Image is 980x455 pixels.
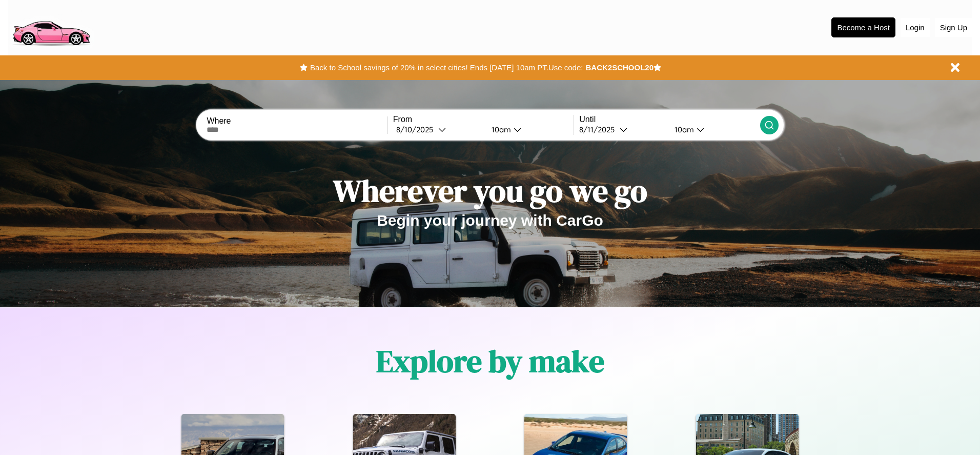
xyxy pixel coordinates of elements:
div: 8 / 10 / 2025 [396,125,438,134]
button: Back to School savings of 20% in select cities! Ends [DATE] 10am PT.Use code: [308,61,585,75]
button: Login [901,18,930,37]
div: 8 / 11 / 2025 [579,125,620,134]
div: 10am [486,125,514,134]
button: Become a Host [831,17,895,37]
label: Where [207,116,387,126]
div: 10am [669,125,697,134]
button: Sign Up [935,18,972,37]
b: BACK2SCHOOL20 [585,63,654,72]
h1: Explore by make [376,340,604,382]
button: 8/10/2025 [393,124,483,135]
img: logo [8,5,94,48]
button: 10am [666,124,760,135]
label: Until [579,115,760,124]
button: 10am [483,124,574,135]
label: From [393,115,574,124]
